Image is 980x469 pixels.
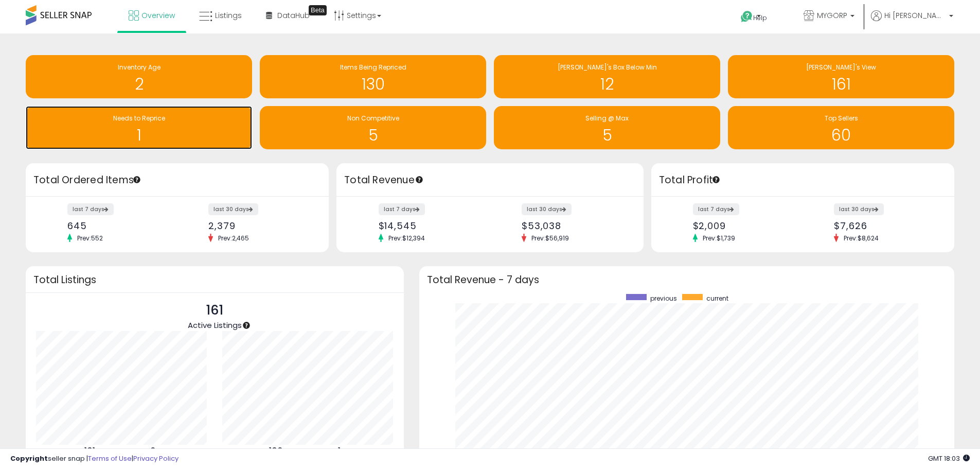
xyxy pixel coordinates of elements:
span: Hi [PERSON_NAME] [884,10,946,21]
span: 2025-08-13 18:03 GMT [928,454,970,463]
i: Get Help [740,10,753,23]
span: Prev: 2,465 [213,234,254,242]
a: Needs to Reprice 1 [26,106,252,149]
a: Items Being Repriced 130 [260,55,486,98]
a: Non Competitive 5 [260,106,486,149]
span: Prev: $12,394 [383,234,430,242]
strong: Copyright [10,454,48,463]
h3: Total Ordered Items [33,173,321,187]
h1: 60 [733,127,949,144]
div: $53,038 [522,220,626,231]
span: DataHub [277,10,310,21]
div: seller snap | | [10,454,179,464]
span: Help [753,13,767,22]
h1: 5 [265,127,481,144]
span: Active Listings [188,320,242,331]
h3: Total Revenue [344,173,636,187]
span: Prev: $8,624 [839,234,884,242]
span: MYGORP [817,10,847,21]
div: Tooltip anchor [242,321,251,330]
h1: 130 [265,76,481,93]
span: previous [650,294,677,303]
a: [PERSON_NAME]'s View 161 [728,55,954,98]
h3: Total Revenue - 7 days [427,276,947,284]
h3: Total Profit [659,173,947,187]
a: Help [733,3,787,33]
span: Prev: $1,739 [698,234,740,242]
label: last 7 days [693,203,739,215]
a: Inventory Age 2 [26,55,252,98]
h1: 161 [733,76,949,93]
h1: 5 [499,127,715,144]
span: [PERSON_NAME]'s View [806,63,876,72]
span: current [706,294,728,303]
label: last 30 days [208,203,258,215]
div: Tooltip anchor [132,175,141,184]
h1: 2 [31,76,247,93]
h3: Total Listings [33,276,396,284]
h1: 12 [499,76,715,93]
span: Items Being Repriced [340,63,406,72]
div: Tooltip anchor [711,175,721,184]
span: Overview [141,10,175,21]
span: Top Sellers [825,114,858,123]
label: last 7 days [379,203,425,215]
span: Needs to Reprice [113,114,165,123]
a: Privacy Policy [133,454,179,463]
span: Prev: 552 [72,234,108,242]
label: last 30 days [834,203,884,215]
div: 2,379 [208,220,311,231]
b: 160 [269,445,283,457]
label: last 7 days [67,203,114,215]
a: Top Sellers 60 [728,106,954,149]
p: 161 [188,301,242,320]
a: Selling @ Max 5 [494,106,720,149]
div: $14,545 [379,220,483,231]
span: Selling @ Max [585,114,629,123]
div: $7,626 [834,220,936,231]
a: [PERSON_NAME]'s Box Below Min 12 [494,55,720,98]
b: 0 [150,445,156,457]
span: Listings [215,10,242,21]
b: 1 [338,445,341,457]
a: Terms of Use [88,454,132,463]
b: 161 [84,445,95,457]
label: last 30 days [522,203,572,215]
div: $2,009 [693,220,795,231]
span: Non Competitive [347,114,399,123]
span: [PERSON_NAME]'s Box Below Min [558,63,657,72]
span: Prev: $56,919 [526,234,574,242]
h1: 1 [31,127,247,144]
div: 645 [67,220,170,231]
div: Tooltip anchor [415,175,424,184]
a: Hi [PERSON_NAME] [871,10,953,33]
div: Tooltip anchor [309,5,327,15]
span: Inventory Age [118,63,161,72]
